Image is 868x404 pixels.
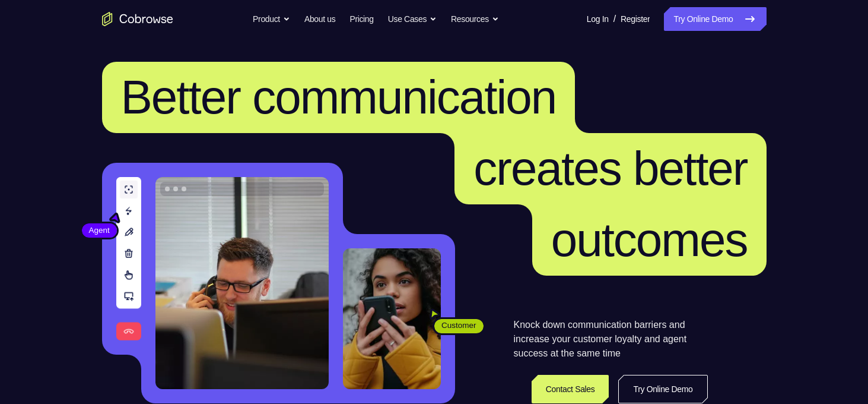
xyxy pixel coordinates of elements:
[253,7,290,31] button: Product
[664,7,766,31] a: Try Online Demo
[587,7,609,31] a: Log In
[102,12,173,26] a: Go to the home page
[621,7,650,31] a: Register
[121,71,557,124] span: Better communication
[155,177,329,389] img: A customer support agent talking on the phone
[514,318,708,361] p: Knock down communication barriers and increase your customer loyalty and agent success at the sam...
[349,7,373,31] a: Pricing
[613,12,616,26] span: /
[532,375,609,403] a: Contact Sales
[388,7,437,31] button: Use Cases
[343,248,441,389] img: A customer holding their phone
[451,7,499,31] button: Resources
[304,7,335,31] a: About us
[473,142,747,195] span: creates better
[551,213,748,266] span: outcomes
[618,375,707,403] a: Try Online Demo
